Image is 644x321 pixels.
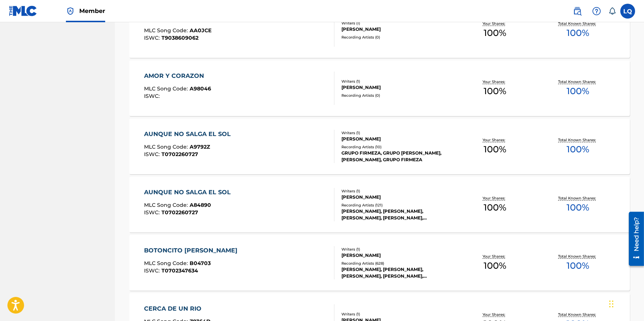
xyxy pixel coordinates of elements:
p: Total Known Shares: [558,312,598,317]
div: Writers ( 1 ) [341,20,453,26]
div: User Menu [620,4,635,19]
div: Writers ( 1 ) [341,246,453,252]
span: 100 % [567,259,590,272]
div: AUNQUE NO SALGA EL SOL [144,130,234,139]
img: Top Rightsholder [66,7,75,16]
div: Recording Artists ( 0 ) [341,93,453,98]
a: AUNQUE NO SALGA EL SOLMLC Song Code:A84890ISWC:T0702260727Writers (1)[PERSON_NAME]Recording Artis... [129,177,630,232]
span: AA0JCE [190,27,211,34]
div: Recording Artists ( 10 ) [341,144,453,150]
p: Total Known Shares: [558,254,598,259]
span: 100 % [567,143,590,156]
span: 100 % [567,85,590,98]
span: 100 % [484,259,506,272]
p: Your Shares: [483,195,507,201]
img: search [573,7,582,16]
iframe: Resource Center [623,209,644,268]
div: BOTONCITO [PERSON_NAME] [144,246,241,255]
p: Your Shares: [483,21,507,26]
span: ISWC : [144,93,161,99]
div: [PERSON_NAME] [341,252,453,259]
p: Total Known Shares: [558,21,598,26]
p: Total Known Shares: [558,195,598,201]
div: GRUPO FIRMEZA, GRUPO [PERSON_NAME], [PERSON_NAME], GRUPO FIRMEZA [341,150,453,163]
a: BOTONCITO [PERSON_NAME]MLC Song Code:B04703ISWC:T0702347634Writers (1)[PERSON_NAME]Recording Arti... [129,235,630,291]
span: ISWC : [144,209,161,216]
div: AMOR Y CORAZON [144,72,211,80]
div: [PERSON_NAME] [341,194,453,201]
span: ISWC : [144,151,161,158]
div: Writers ( 1 ) [341,311,453,317]
div: Notifications [608,7,616,15]
p: Your Shares: [483,254,507,259]
span: A84890 [190,202,211,208]
span: MLC Song Code : [144,85,190,92]
span: MLC Song Code : [144,143,190,150]
div: [PERSON_NAME] [341,26,453,33]
div: AUNQUE NO SALGA EL SOL [144,188,234,197]
span: A98046 [190,85,211,92]
span: 100 % [567,201,590,214]
div: Recording Artists ( 121 ) [341,202,453,208]
div: CERCA DE UN RIO [144,304,211,313]
span: ISWC : [144,34,161,41]
div: Recording Artists ( 0 ) [341,34,453,40]
span: 100 % [484,26,506,40]
div: [PERSON_NAME], [PERSON_NAME], [PERSON_NAME], [PERSON_NAME], [PERSON_NAME] [341,266,453,279]
span: T9038609062 [161,34,198,41]
span: T0702347634 [161,267,198,274]
span: Member [79,7,105,15]
span: ISWC : [144,267,161,274]
p: Your Shares: [483,79,507,85]
a: ALITAS DE AMORMLC Song Code:AA0JCEISWC:T9038609062Writers (1)[PERSON_NAME]Recording Artists (0)Yo... [129,2,630,58]
span: A9792Z [190,143,210,150]
span: 100 % [484,143,506,156]
img: MLC Logo [9,6,37,16]
span: 100 % [484,201,506,214]
span: 100 % [484,85,506,98]
p: Your Shares: [483,137,507,143]
span: MLC Song Code : [144,27,190,34]
div: Writers ( 1 ) [341,130,453,136]
span: T0702260727 [161,151,198,158]
div: [PERSON_NAME] [341,136,453,142]
p: Your Shares: [483,312,507,317]
a: AMOR Y CORAZONMLC Song Code:A98046ISWC:Writers (1)[PERSON_NAME]Recording Artists (0)Your Shares:1... [129,60,630,116]
div: Recording Artists ( 628 ) [341,261,453,266]
span: MLC Song Code : [144,202,190,208]
span: MLC Song Code : [144,260,190,267]
span: T0702260727 [161,209,198,216]
span: 100 % [567,26,590,40]
img: help [592,7,601,16]
iframe: Chat Widget [607,285,644,321]
a: Public Search [570,4,585,19]
a: AUNQUE NO SALGA EL SOLMLC Song Code:A9792ZISWC:T0702260727Writers (1)[PERSON_NAME]Recording Artis... [129,119,630,174]
div: Drag [609,293,614,315]
div: [PERSON_NAME], [PERSON_NAME], [PERSON_NAME], [PERSON_NAME], [PERSON_NAME] [341,208,453,221]
div: [PERSON_NAME] [341,84,453,91]
div: Writers ( 1 ) [341,79,453,84]
div: Help [589,4,604,19]
div: Writers ( 1 ) [341,188,453,194]
p: Total Known Shares: [558,79,598,85]
p: Total Known Shares: [558,137,598,143]
span: B04703 [190,260,211,267]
